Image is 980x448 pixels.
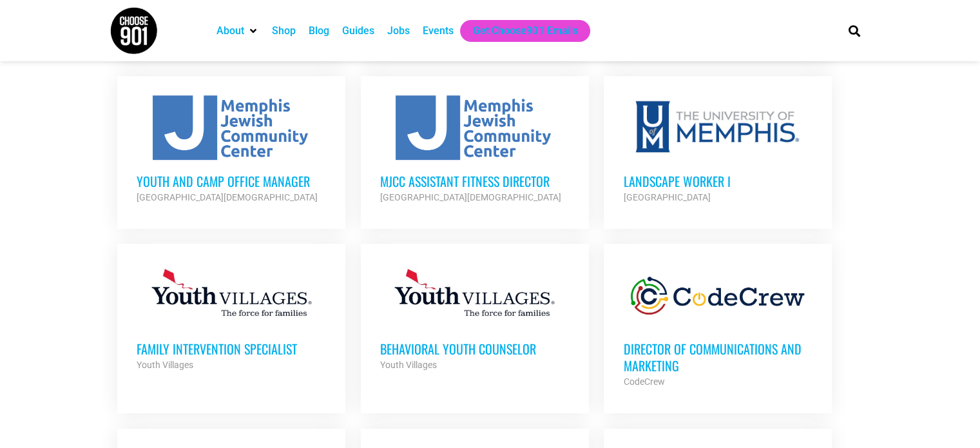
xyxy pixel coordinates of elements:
h3: Youth and Camp Office Manager [137,173,326,190]
a: MJCC Assistant Fitness Director [GEOGRAPHIC_DATA][DEMOGRAPHIC_DATA] [361,76,589,224]
a: Guides [342,23,374,39]
strong: [GEOGRAPHIC_DATA][DEMOGRAPHIC_DATA] [137,192,318,202]
a: Events [423,23,454,39]
a: Shop [272,23,296,39]
nav: Main nav [210,20,826,42]
div: About [210,20,265,42]
h3: Behavioral Youth Counselor [380,340,570,357]
h3: Family Intervention Specialist [137,340,326,357]
strong: Youth Villages [380,360,437,370]
strong: [GEOGRAPHIC_DATA][DEMOGRAPHIC_DATA] [380,192,561,202]
a: Landscape Worker I [GEOGRAPHIC_DATA] [604,76,832,224]
h3: Director of Communications and Marketing [623,340,812,374]
a: Director of Communications and Marketing CodeCrew [604,244,832,409]
h3: MJCC Assistant Fitness Director [380,173,570,190]
a: Behavioral Youth Counselor Youth Villages [361,244,589,392]
a: About [216,23,244,39]
strong: CodeCrew [623,376,664,387]
strong: [GEOGRAPHIC_DATA] [623,192,710,202]
h3: Landscape Worker I [623,173,812,190]
strong: Youth Villages [137,360,193,370]
a: Get Choose901 Emails [473,23,577,39]
a: Blog [309,23,329,39]
div: Search [843,20,865,41]
a: Youth and Camp Office Manager [GEOGRAPHIC_DATA][DEMOGRAPHIC_DATA] [117,76,345,224]
a: Family Intervention Specialist Youth Villages [117,244,345,392]
a: Jobs [387,23,410,39]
